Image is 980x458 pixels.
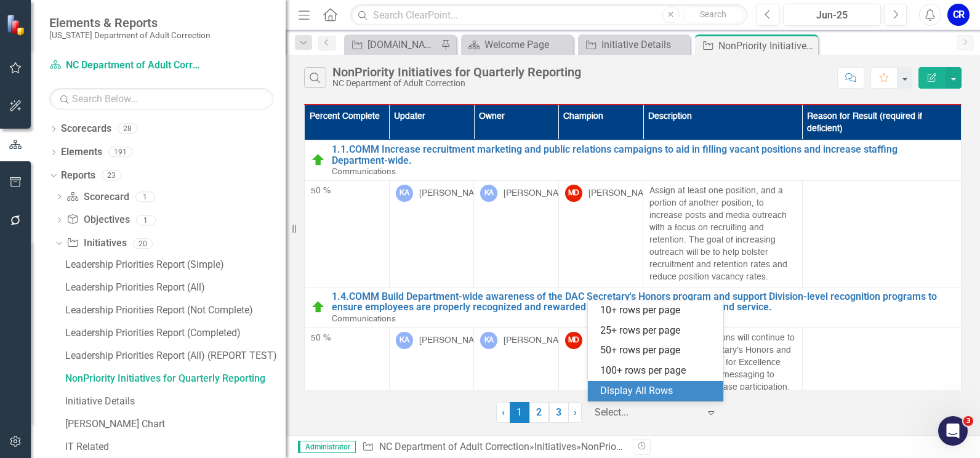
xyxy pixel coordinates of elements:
button: Search [683,6,744,23]
img: On Target [311,153,326,167]
div: [PERSON_NAME] Chart [65,419,286,430]
span: 3 [963,416,973,426]
div: [PERSON_NAME] [504,187,574,199]
td: Double-Click to Edit [474,327,559,446]
a: Initiatives [534,441,576,452]
div: 25+ rows per page [600,324,716,338]
input: Search ClearPoint... [350,4,747,26]
a: Elements [61,145,102,159]
div: KA [396,185,413,202]
input: Search Below... [49,88,273,110]
span: ‹ [502,406,505,418]
div: 20 [133,238,153,249]
a: Leadership Priorities Report (Not Complete) [62,300,286,320]
span: Administrator [298,441,356,453]
a: Initiatives [66,236,126,251]
div: 50 % [311,185,383,197]
div: [PERSON_NAME] [504,334,574,347]
iframe: Intercom live chat [938,416,968,446]
span: Search [700,9,726,19]
a: 1.4.COMM Build Department-wide awareness of the DAC Secretary's Honors program and support Divisi... [332,291,955,313]
div: 191 [108,147,132,158]
a: Leadership Priorities Report (All) (REPORT TEST) [62,346,286,366]
div: 50+ rows per page [600,343,716,358]
div: 1 [136,215,156,225]
span: Elements & Reports [49,15,211,30]
a: Initiative Details [581,37,687,52]
div: Leadership Priorities Report (All) [65,282,286,293]
span: › [574,406,577,418]
div: Leadership Priorities Report (All) (REPORT TEST) [65,350,286,361]
td: Double-Click to Edit Right Click for Context Menu [305,140,962,181]
td: Double-Click to Edit [305,180,390,287]
img: ClearPoint Strategy [6,14,28,36]
a: 1.1.COMM Increase recruitment marketing and public relations campaigns to aid in filling vacant p... [332,144,955,166]
div: 23 [102,170,121,180]
a: IT Related [62,437,286,457]
a: 3 [549,402,569,423]
a: 2 [529,402,549,423]
div: Assign at least one position, and a portion of another position, to increase posts and media outr... [649,185,796,283]
div: Display All Rows [600,384,716,398]
div: Welcome Page [484,37,570,52]
div: 1 [135,191,155,202]
div: Leadership Priorities Report (Not Complete) [65,305,286,316]
span: 1 [510,402,529,423]
a: [DOMAIN_NAME][URL]: Stand up and implement DAC Constituent Services. [347,37,438,52]
button: CR [947,4,970,26]
div: Leadership Priorities Report (Simple) [65,259,286,270]
a: NC Department of Adult Correction [379,441,529,452]
div: [PERSON_NAME] [588,187,659,199]
span: Communications [332,166,396,176]
td: Double-Click to Edit [389,180,474,287]
td: Double-Click to Edit [643,180,803,287]
div: MD [565,332,582,349]
span: Communications [332,313,396,323]
td: Double-Click to Edit Right Click for Context Menu [305,287,962,327]
div: Jun-25 [787,8,877,23]
a: Objectives [66,213,129,227]
div: IT Related [65,441,286,452]
a: NC Department of Adult Correction [49,58,203,73]
button: Jun-25 [783,4,881,26]
a: Initiative Details [62,392,286,411]
img: On Target [311,300,326,315]
div: 10+ rows per page [600,303,716,318]
div: [DOMAIN_NAME][URL]: Stand up and implement DAC Constituent Services. [367,37,438,52]
td: Double-Click to Edit [474,180,559,287]
div: Initiative Details [601,37,687,52]
a: Scorecard [66,190,129,204]
td: Double-Click to Edit [305,327,390,446]
a: Leadership Priorities Report (All) [62,278,286,297]
div: MD [565,185,582,202]
a: Reports [61,169,95,183]
div: 100+ rows per page [600,364,716,378]
div: Initiative Details [65,396,286,407]
div: NonPriority Initiatives for Quarterly Reporting [718,38,815,54]
a: Scorecards [61,122,111,136]
a: [PERSON_NAME] Chart [62,414,286,434]
div: KA [480,185,497,202]
td: Double-Click to Edit [558,180,643,287]
div: » » [362,440,624,454]
a: Leadership Priorities Report (Completed) [62,323,286,343]
div: 28 [118,124,137,134]
div: NC Department of Adult Correction [332,79,581,88]
td: Double-Click to Edit [389,327,474,446]
div: NonPriority Initiatives for Quarterly Reporting [65,373,286,384]
td: Double-Click to Edit [802,180,962,287]
div: [PERSON_NAME] [419,187,489,199]
div: NonPriority Initiatives for Quarterly Reporting [581,441,775,452]
a: Leadership Priorities Report (Simple) [62,255,286,275]
div: KA [396,332,413,349]
a: Welcome Page [464,37,570,52]
td: Double-Click to Edit [558,327,643,446]
div: 50 % [311,332,383,344]
div: [PERSON_NAME] [419,334,489,347]
div: Leadership Priorities Report (Completed) [65,327,286,339]
div: NonPriority Initiatives for Quarterly Reporting [332,65,581,79]
a: NonPriority Initiatives for Quarterly Reporting [62,369,286,388]
div: KA [480,332,497,349]
td: Double-Click to Edit [802,327,962,446]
